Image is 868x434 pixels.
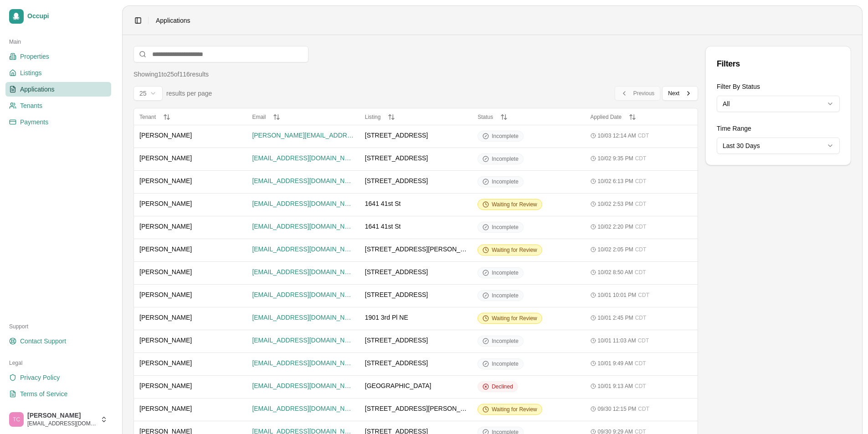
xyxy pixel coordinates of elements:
span: [STREET_ADDRESS] [365,358,428,368]
span: Status [478,114,493,120]
span: CDT [635,178,647,185]
span: [PERSON_NAME] [27,412,97,420]
span: Tenants [20,101,42,110]
span: 10/02 9:35 PM [598,155,633,162]
span: [EMAIL_ADDRESS][DOMAIN_NAME] [252,404,354,413]
span: Listings [20,68,41,77]
span: [EMAIL_ADDRESS][DOMAIN_NAME] [252,381,354,390]
span: [STREET_ADDRESS] [365,131,428,140]
span: CDT [638,337,649,344]
span: [STREET_ADDRESS] [365,336,428,345]
span: CDT [635,155,647,162]
button: Trudy Childers[PERSON_NAME][EMAIL_ADDRESS][DOMAIN_NAME] [5,408,111,430]
span: [EMAIL_ADDRESS][DOMAIN_NAME] [27,420,97,427]
div: Legal [5,356,111,370]
div: Support [5,319,111,334]
span: [STREET_ADDRESS][PERSON_NAME] [365,245,467,254]
span: [PERSON_NAME] [139,404,192,413]
button: Listing [365,113,467,121]
a: Privacy Policy [5,370,111,385]
span: Waiting for Review [492,201,537,208]
span: Incomplete [492,133,519,140]
button: Status [478,113,579,121]
span: [EMAIL_ADDRESS][DOMAIN_NAME] [252,153,354,163]
label: Time Range [717,125,751,132]
a: Contact Support [5,334,111,348]
span: Next [668,90,679,97]
span: [PERSON_NAME][EMAIL_ADDRESS][PERSON_NAME][DOMAIN_NAME] [252,131,354,140]
span: results per page [166,89,212,98]
label: Filter By Status [717,83,760,90]
span: Waiting for Review [492,406,537,413]
span: 10/02 2:53 PM [598,200,633,208]
span: [PERSON_NAME] [139,358,192,368]
span: [PERSON_NAME] [139,245,192,254]
span: 10/02 6:13 PM [598,178,633,185]
span: Incomplete [492,224,519,231]
div: Filters [717,57,840,70]
span: Applied Date [591,114,622,120]
span: [STREET_ADDRESS] [365,176,428,185]
span: CDT [635,314,647,322]
span: [PERSON_NAME] [139,313,192,322]
span: Waiting for Review [492,315,537,322]
button: Email [252,113,354,121]
span: [EMAIL_ADDRESS][DOMAIN_NAME] [252,245,354,254]
a: Listings [5,66,111,80]
span: 10/01 10:01 PM [598,291,637,299]
button: Applied Date [591,113,692,121]
a: Occupi [5,5,111,27]
span: [PERSON_NAME] [139,199,192,208]
span: Incomplete [492,337,519,345]
span: [PERSON_NAME] [139,290,192,299]
span: [EMAIL_ADDRESS][DOMAIN_NAME] [252,336,354,345]
a: Applications [5,82,111,97]
span: Waiting for Review [492,246,537,254]
span: [EMAIL_ADDRESS][DOMAIN_NAME] [252,199,354,208]
span: 10/01 11:03 AM [598,337,636,344]
span: 10/03 12:14 AM [598,132,636,139]
span: 09/30 12:15 PM [598,405,637,413]
span: [PERSON_NAME] [139,153,192,163]
span: [PERSON_NAME] [139,381,192,390]
span: 10/02 2:05 PM [598,246,633,253]
span: Occupi [27,12,108,20]
button: Tenant [139,113,241,121]
button: Next [662,86,698,101]
span: [EMAIL_ADDRESS][DOMAIN_NAME] [252,267,354,276]
a: Payments [5,115,111,129]
span: Incomplete [492,360,519,368]
span: Declined [492,383,513,390]
span: CDT [635,200,647,208]
a: Tenants [5,98,111,113]
span: Incomplete [492,155,519,163]
span: Applications [156,16,190,25]
span: CDT [635,223,647,230]
span: [STREET_ADDRESS][PERSON_NAME] [365,404,467,413]
a: Properties [5,49,111,64]
span: Listing [365,114,381,120]
span: Payments [20,117,48,127]
span: Contact Support [20,337,66,346]
span: [GEOGRAPHIC_DATA] [365,381,431,390]
span: [PERSON_NAME] [139,131,192,140]
img: Trudy Childers [9,412,24,427]
span: [EMAIL_ADDRESS][DOMAIN_NAME] [252,290,354,299]
span: CDT [638,405,649,413]
span: 10/02 2:20 PM [598,223,633,230]
span: 1641 41st St [365,222,401,231]
span: 1641 41st St [365,199,401,208]
span: [PERSON_NAME] [139,222,192,231]
span: Terms of Service [20,389,67,398]
span: Tenant [139,114,156,120]
span: Incomplete [492,292,519,299]
span: 10/01 9:49 AM [598,360,633,367]
span: [STREET_ADDRESS] [365,153,428,163]
span: [EMAIL_ADDRESS][DOMAIN_NAME] [252,222,354,231]
span: [EMAIL_ADDRESS][DOMAIN_NAME] [252,176,354,185]
div: Showing 1 to 25 of 116 results [134,70,209,79]
span: 10/01 9:13 AM [598,383,633,390]
span: Incomplete [492,269,519,276]
span: CDT [638,291,649,299]
span: Applications [20,85,55,94]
